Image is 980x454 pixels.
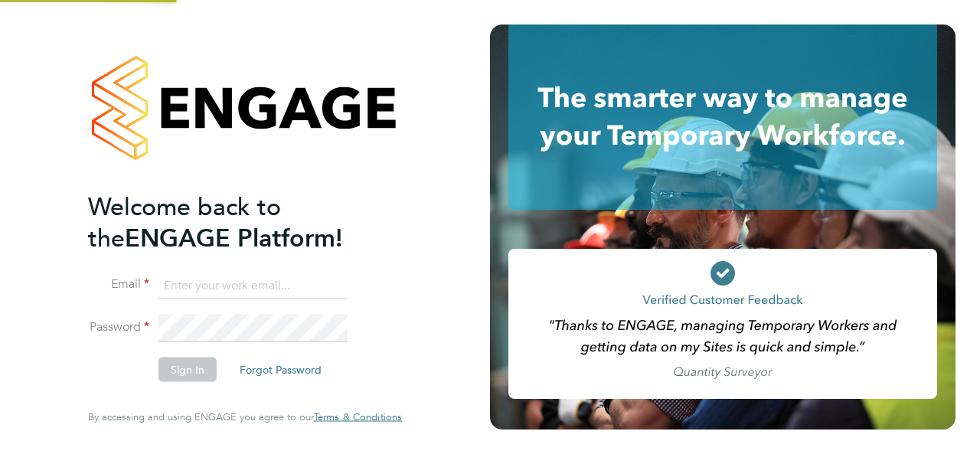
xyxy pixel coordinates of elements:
span: By accessing and using ENGAGE you agree to our [88,410,402,423]
a: Terms & Conditions [314,411,402,423]
span: Terms & Conditions [314,410,402,423]
label: Password [88,319,149,335]
label: Email [88,276,149,292]
button: Sign In [158,358,217,382]
input: Enter your work email... [158,272,348,299]
span: Welcome back to the [88,191,281,253]
h2: ENGAGE Platform! [88,191,387,253]
button: Forgot Password [227,358,334,382]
